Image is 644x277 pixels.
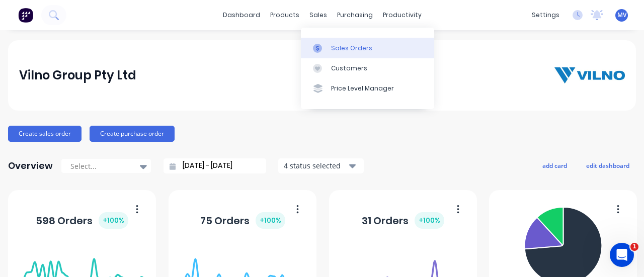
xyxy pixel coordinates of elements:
div: sales [304,8,332,23]
div: + 100 % [256,212,285,229]
span: 1 [630,243,638,251]
div: Vilno Group Pty Ltd [19,65,136,85]
div: + 100 % [99,212,128,229]
span: MV [617,11,626,20]
div: Customers [331,64,367,73]
button: 4 status selected [278,158,364,173]
div: 31 Orders [362,212,444,229]
a: Sales Orders [301,38,434,58]
img: Factory [18,8,33,23]
a: Customers [301,58,434,78]
button: add card [536,159,574,172]
iframe: Intercom live chat [610,243,634,267]
a: dashboard [218,8,265,23]
div: Sales Orders [331,44,372,53]
div: Price Level Manager [331,84,394,93]
img: Vilno Group Pty Ltd [554,67,625,83]
div: products [265,8,304,23]
button: Create purchase order [90,126,175,142]
div: purchasing [332,8,378,23]
button: edit dashboard [580,159,636,172]
div: Overview [8,156,53,176]
div: 75 Orders [200,212,285,229]
a: Price Level Manager [301,78,434,99]
button: Create sales order [8,126,82,142]
div: settings [527,8,565,23]
div: 598 Orders [36,212,128,229]
div: productivity [378,8,427,23]
div: + 100 % [415,212,444,229]
div: 4 status selected [284,160,347,171]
